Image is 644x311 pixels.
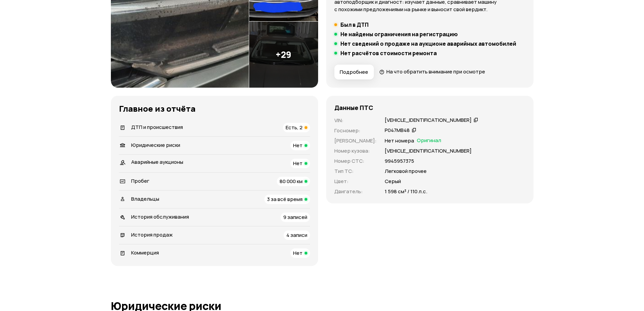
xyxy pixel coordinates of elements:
span: История обслуживания [131,213,189,220]
span: Оригинал [417,137,441,145]
p: Цвет : [334,178,377,185]
span: Есть, 2 [286,124,303,131]
span: Нет [293,142,303,149]
p: Госномер : [334,127,377,134]
h5: Нет сведений о продаже на аукционе аварийных автомобилей [340,40,516,47]
p: 1 598 см³ / 110 л.с. [385,188,427,195]
p: [PERSON_NAME] : [334,137,377,145]
span: 80 000 км [280,178,303,185]
span: На что обратить внимание при осмотре [386,68,485,75]
span: Подробнее [340,69,368,75]
h3: Главное из отчёта [119,104,310,113]
h5: Не найдены ограничения на регистрацию [340,31,458,38]
span: 9 записей [283,214,307,221]
p: Легковой прочее [385,168,427,175]
span: Аварийные аукционы [131,158,183,165]
span: История продаж [131,231,173,238]
p: [VEHICLE_IDENTIFICATION_NUMBER] [385,147,472,155]
span: Владельцы [131,195,159,202]
span: Нет [293,249,303,257]
p: Серый [385,178,401,185]
p: Двигатель : [334,188,377,195]
span: 3 за всё время [267,196,303,203]
p: Нет номера [385,137,414,145]
h5: Нет расчётов стоимости ремонта [340,50,437,57]
h5: Был в ДТП [340,21,368,28]
button: Подробнее [334,65,374,80]
div: Р047МВ48 [385,127,410,134]
h4: Данные ПТС [334,104,373,111]
p: 9945957375 [385,157,414,165]
div: [VEHICLE_IDENTIFICATION_NUMBER] [385,117,472,124]
p: Номер СТС : [334,157,377,165]
span: ДТП и происшествия [131,124,183,131]
p: Номер кузова : [334,147,377,155]
p: VIN : [334,117,377,124]
span: Нет [293,160,303,167]
span: Коммерция [131,249,159,256]
a: На что обратить внимание при осмотре [379,68,485,75]
span: Юридические риски [131,141,180,149]
span: 4 записи [286,231,307,239]
span: Пробег [131,177,149,184]
p: Тип ТС : [334,168,377,175]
